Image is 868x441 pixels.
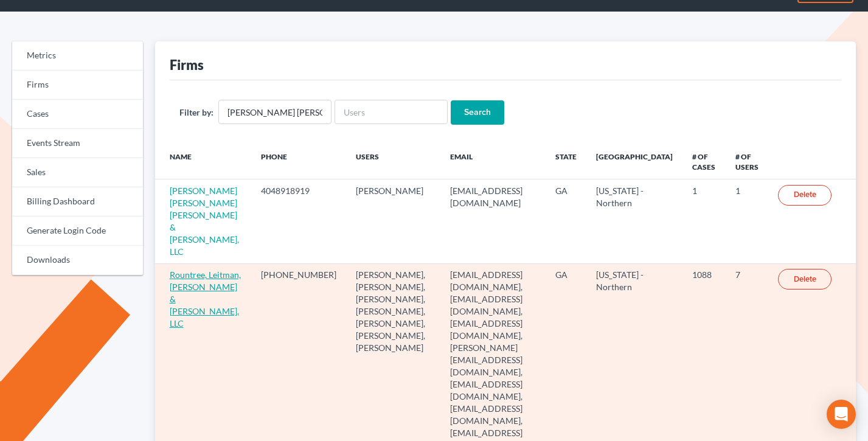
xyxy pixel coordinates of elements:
[12,246,143,275] a: Downloads
[726,144,768,179] th: # of Users
[12,100,143,129] a: Cases
[682,179,725,263] td: 1
[12,187,143,217] a: Billing Dashboard
[451,100,504,125] input: Search
[346,179,440,263] td: [PERSON_NAME]
[12,71,143,100] a: Firms
[170,269,241,328] a: Rountree, Leitman, [PERSON_NAME] & [PERSON_NAME], LLC
[251,144,346,179] th: Phone
[12,41,143,71] a: Metrics
[682,144,725,179] th: # of Cases
[778,185,832,206] a: Delete
[827,400,856,429] div: Open Intercom Messenger
[12,158,143,187] a: Sales
[726,179,768,263] td: 1
[346,144,440,179] th: Users
[778,269,832,290] a: Delete
[179,106,214,119] label: Filter by:
[251,179,346,263] td: 4048918919
[586,179,682,263] td: [US_STATE] - Northern
[12,217,143,246] a: Generate Login Code
[546,179,586,263] td: GA
[546,144,586,179] th: State
[586,144,682,179] th: [GEOGRAPHIC_DATA]
[440,179,546,263] td: [EMAIL_ADDRESS][DOMAIN_NAME]
[155,144,252,179] th: Name
[218,100,332,124] input: Firm Name
[170,56,204,74] div: Firms
[12,129,143,158] a: Events Stream
[170,186,239,257] a: [PERSON_NAME] [PERSON_NAME] [PERSON_NAME] & [PERSON_NAME], LLC
[335,100,448,124] input: Users
[440,144,546,179] th: Email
